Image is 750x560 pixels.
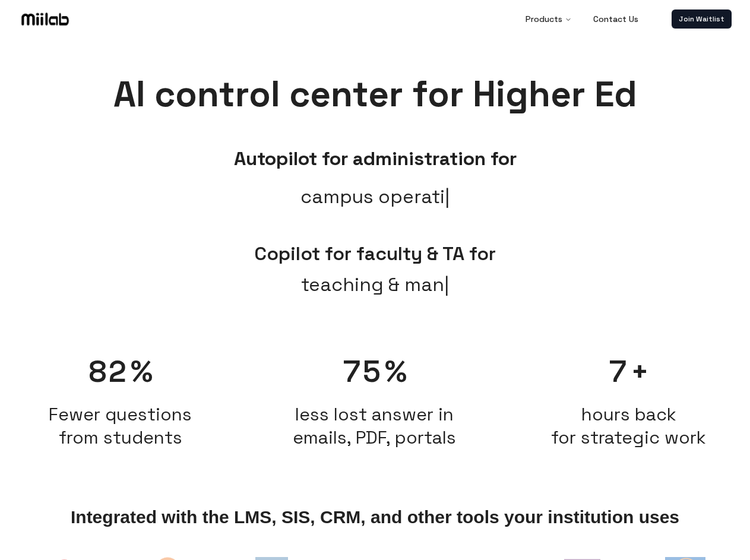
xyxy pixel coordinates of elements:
nav: Main [516,7,648,31]
span: % [131,353,153,391]
a: Join Waitlist [672,10,732,29]
span: % [385,353,407,391]
span: 7 [609,353,629,391]
b: Autopilot for administration for [234,147,517,170]
span: teaching & man [301,270,449,299]
span: hours back for strategic work [551,403,706,449]
img: Logo [19,10,71,28]
span: + [631,353,649,391]
span: Integrated with the LMS, SIS, CRM, and other tools your institution uses [71,507,679,527]
a: Contact Us [584,7,648,31]
h2: less lost answer in emails, PDF, portals [254,403,496,449]
span: AI control center for Higher Ed [113,71,637,117]
span: campus operati [300,182,450,211]
span: 82 [88,353,128,391]
span: 75 [343,353,382,391]
button: Products [516,7,581,31]
span: Copilot for faculty & TA for [254,242,496,265]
